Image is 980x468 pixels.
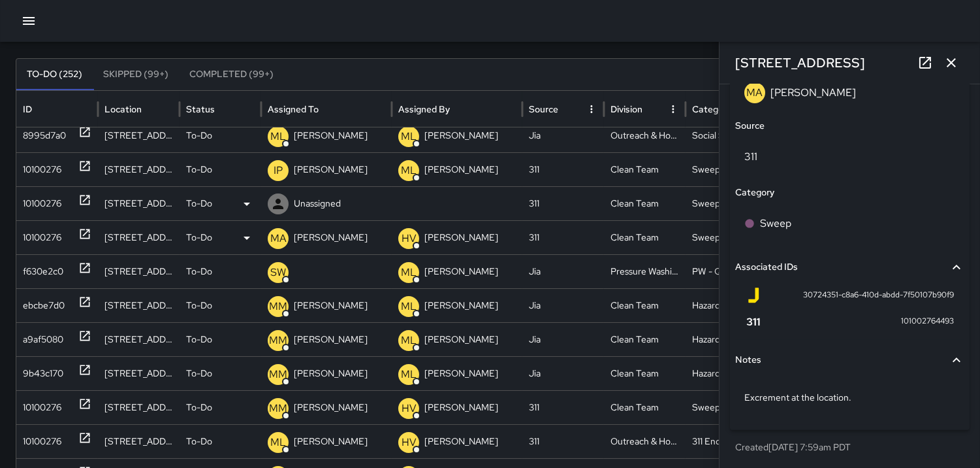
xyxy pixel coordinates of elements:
[269,299,287,314] p: MM
[93,59,179,90] button: Skipped (99+)
[186,425,212,458] p: To-Do
[269,367,287,382] p: MM
[686,356,767,390] div: Hazardous Waste
[274,163,283,178] p: IP
[424,357,498,390] p: [PERSON_NAME]
[686,254,767,288] div: PW - Quick Wash
[23,221,61,254] div: 10100276
[604,288,686,322] div: Clean Team
[186,391,212,424] p: To-Do
[294,391,368,424] p: [PERSON_NAME]
[604,424,686,458] div: Outreach & Hospitality
[294,323,368,356] p: [PERSON_NAME]
[186,323,212,356] p: To-Do
[186,357,212,390] p: To-Do
[402,231,417,246] p: HV
[98,220,180,254] div: 37 6th Street
[268,103,319,115] div: Assigned To
[294,153,368,186] p: [PERSON_NAME]
[16,59,93,90] button: To-Do (252)
[522,152,604,186] div: 311
[522,220,604,254] div: 311
[604,186,686,220] div: Clean Team
[98,288,180,322] div: 1133 Market Street
[402,401,417,416] p: HV
[686,186,767,220] div: Sweep
[604,356,686,390] div: Clean Team
[604,152,686,186] div: Clean Team
[23,187,61,220] div: 10100276
[98,118,180,152] div: 1009 Howard Street
[23,425,61,458] div: 10100276
[23,357,63,390] div: 9b43c170
[401,265,417,280] p: ML
[529,103,558,115] div: Source
[186,153,212,186] p: To-Do
[98,390,180,424] div: 1250 Market Street
[522,288,604,322] div: Jia
[104,103,142,115] div: Location
[294,119,368,152] p: [PERSON_NAME]
[424,425,498,458] p: [PERSON_NAME]
[604,390,686,424] div: Clean Team
[186,187,212,220] p: To-Do
[664,100,682,118] button: Division column menu
[522,356,604,390] div: Jia
[401,333,417,348] p: ML
[424,153,498,186] p: [PERSON_NAME]
[401,367,417,382] p: ML
[522,390,604,424] div: 311
[692,103,731,115] div: Category
[23,391,61,424] div: 10100276
[424,221,498,254] p: [PERSON_NAME]
[269,333,287,348] p: MM
[686,220,767,254] div: Sweep
[424,391,498,424] p: [PERSON_NAME]
[686,322,767,356] div: Hazardous Waste
[98,356,180,390] div: 1169 Market Street
[270,435,286,450] p: ML
[522,254,604,288] div: Jia
[294,425,368,458] p: [PERSON_NAME]
[522,322,604,356] div: Jia
[179,59,284,90] button: Completed (99+)
[294,289,368,322] p: [PERSON_NAME]
[424,289,498,322] p: [PERSON_NAME]
[604,220,686,254] div: Clean Team
[522,118,604,152] div: Jia
[98,186,180,220] div: 475 Minna Street
[294,221,368,254] p: [PERSON_NAME]
[186,103,215,115] div: Status
[424,119,498,152] p: [PERSON_NAME]
[186,289,212,322] p: To-Do
[269,401,287,416] p: MM
[686,390,767,424] div: Sweep
[23,103,32,115] div: ID
[270,231,287,246] p: MA
[610,103,642,115] div: Division
[401,163,417,178] p: ML
[401,299,417,314] p: ML
[522,424,604,458] div: 311
[686,424,767,458] div: 311 Encampments
[23,153,61,186] div: 10100276
[98,322,180,356] div: 1169 Market Street
[582,100,601,118] button: Source column menu
[98,424,180,458] div: 616 Minna Street
[23,119,66,152] div: 8995d7a0
[424,323,498,356] p: [PERSON_NAME]
[401,129,417,144] p: ML
[186,255,212,288] p: To-Do
[294,187,341,220] p: Unassigned
[186,119,212,152] p: To-Do
[98,254,180,288] div: 1133 Market Street
[424,255,498,288] p: [PERSON_NAME]
[604,118,686,152] div: Outreach & Hospitality
[604,322,686,356] div: Clean Team
[686,288,767,322] div: Hazardous Waste
[23,323,63,356] div: a9af5080
[98,152,180,186] div: 944 Folsom Street
[23,255,63,288] div: f630e2c0
[270,129,286,144] p: ML
[522,186,604,220] div: 311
